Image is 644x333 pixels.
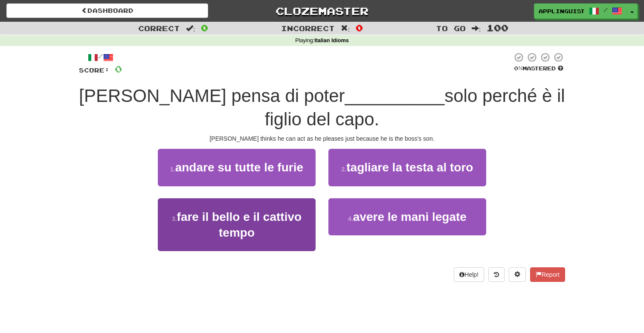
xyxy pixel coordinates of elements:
[158,149,316,186] button: 1.andare su tutte le furie
[158,198,316,252] button: 3.fare il bello e il cattivo tempo
[201,23,208,33] span: 0
[342,166,347,173] small: 2 .
[170,166,175,173] small: 1 .
[186,25,195,32] span: :
[172,215,177,222] small: 3 .
[79,52,122,63] div: /
[79,67,110,74] span: Score:
[534,3,627,19] a: Applinguist /
[175,161,303,174] span: andare su tutte le furie
[341,25,350,32] span: :
[356,23,363,33] span: 0
[328,149,486,186] button: 2.tagliare la testa al toro
[512,65,565,72] div: Mastered
[514,65,522,72] span: 0 %
[115,64,122,74] span: 0
[79,134,565,143] div: [PERSON_NAME] thinks he can act as he pleases just because he is the boss's son.
[345,86,445,106] span: __________
[353,210,467,223] span: avere le mani legate
[314,38,348,43] strong: Italian Idioms
[79,86,345,106] span: [PERSON_NAME] pensa di poter
[436,24,466,32] span: To go
[539,7,585,15] span: Applinguist
[348,215,353,222] small: 4 .
[487,23,508,33] span: 100
[454,267,484,282] button: Help!
[472,25,481,32] span: :
[177,210,302,239] span: fare il bello e il cattivo tempo
[530,267,565,282] button: Report
[138,24,180,32] span: Correct
[328,198,486,235] button: 4.avere le mani legate
[488,267,505,282] button: Round history (alt+y)
[346,161,473,174] span: tagliare la testa al toro
[221,3,423,18] a: Clozemaster
[265,86,565,129] span: solo perché è il figlio del capo.
[603,7,608,13] span: /
[6,3,208,18] a: Dashboard
[281,24,335,32] span: Incorrect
